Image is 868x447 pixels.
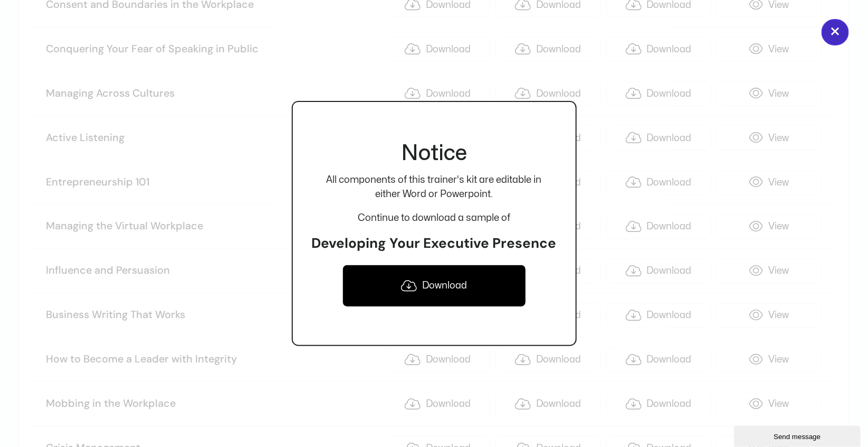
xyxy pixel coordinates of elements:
h3: Developing Your Executive Presence [312,235,557,253]
p: Continue to download a sample of [312,211,557,225]
iframe: chat widget [734,424,863,447]
h2: Notice [312,140,557,167]
a: Download [342,265,526,307]
p: All components of this trainer's kit are editable in either Word or Powerpoint. [312,173,557,201]
button: Close popup [822,19,849,45]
